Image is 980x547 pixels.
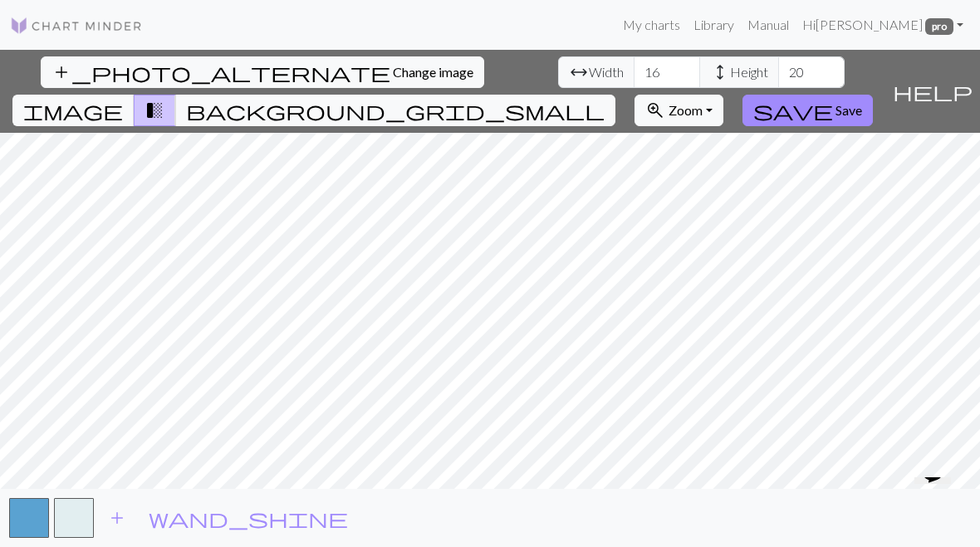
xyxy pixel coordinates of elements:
[149,506,348,530] span: wand_shine
[186,99,605,122] span: background_grid_small
[741,8,796,42] a: Manual
[730,62,768,82] span: Height
[145,99,164,122] span: transition_fade
[589,62,624,82] span: Width
[893,80,973,103] span: help
[23,99,123,122] span: image
[138,502,359,534] button: Auto pick colours
[908,477,963,530] iframe: chat widget
[10,16,143,36] img: Logo
[569,61,589,84] span: arrow_range
[710,61,730,84] span: height
[835,102,862,118] span: Save
[742,95,873,126] button: Save
[645,99,665,122] span: zoom_in
[107,506,127,530] span: add
[925,18,953,35] span: pro
[51,61,390,84] span: add_photo_alternate
[753,99,833,122] span: save
[393,64,473,80] span: Change image
[96,502,138,534] button: Add color
[687,8,741,42] a: Library
[796,8,970,42] a: Hi[PERSON_NAME] pro
[669,102,703,118] span: Zoom
[635,95,723,126] button: Zoom
[616,8,687,42] a: My charts
[41,56,484,88] button: Change image
[885,50,980,133] button: Help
